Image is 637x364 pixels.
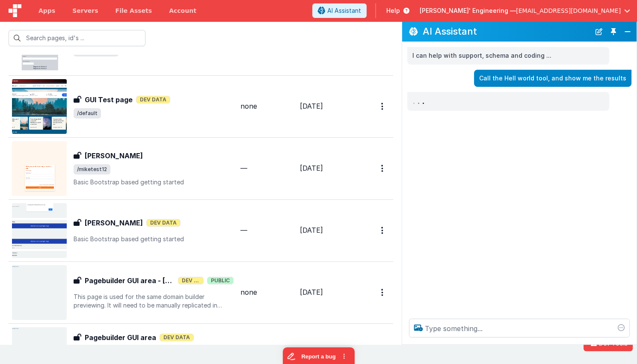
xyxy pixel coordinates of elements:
span: [PERSON_NAME]' Engineering — [420,6,516,15]
button: Close [622,26,633,38]
span: Help [386,6,400,15]
button: Options [376,160,390,177]
button: Toggle Pin [607,26,619,38]
span: Dev Data [160,334,194,341]
span: [DATE] [300,164,323,172]
span: Apps [39,6,55,15]
h3: [PERSON_NAME] [85,218,143,228]
p: I can help with support, schema and coding ... [412,50,604,61]
div: none [240,287,293,297]
p: This page is used for the same domain builder previewing. It will need to be manually replicated ... [74,293,234,310]
span: /default [74,108,101,118]
p: Basic Bootstrap based getting started [74,178,234,186]
h3: Pagebuilder GUI area - [PERSON_NAME] [85,275,175,286]
button: Options [376,284,390,301]
button: [PERSON_NAME]' Engineering — [EMAIL_ADDRESS][DOMAIN_NAME] [420,6,630,15]
span: Public [207,277,234,284]
h3: Pagebuilder GUI area [85,332,156,343]
p: Call the Hell world tool, and show me the results [479,73,626,84]
h2: AI Assistant [423,26,590,36]
input: Search pages, id's ... [9,30,145,46]
span: — [240,164,247,172]
span: File Assets [116,6,152,15]
span: . [417,95,420,107]
span: . [422,95,425,107]
span: /miketest12 [74,164,110,175]
span: Servers [72,6,98,15]
span: — [240,226,247,234]
span: [EMAIL_ADDRESS][DOMAIN_NAME] [516,6,621,15]
span: AI Assistant [327,6,361,15]
h3: GUI Test page [85,95,133,105]
span: Dev Data [178,277,204,284]
h3: [PERSON_NAME] [85,151,143,161]
span: Dev Data [136,96,170,104]
button: Options [376,98,390,115]
span: [DATE] [300,102,323,110]
p: Basic Bootstrap based getting started [74,235,234,243]
div: none [240,101,293,111]
button: AI Assistant [312,3,367,18]
span: Dev Data [146,219,181,227]
span: [DATE] [300,288,323,296]
span: [DATE] [300,226,323,234]
span: . [412,92,415,104]
button: New Chat [593,26,605,38]
button: Options [376,222,390,239]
